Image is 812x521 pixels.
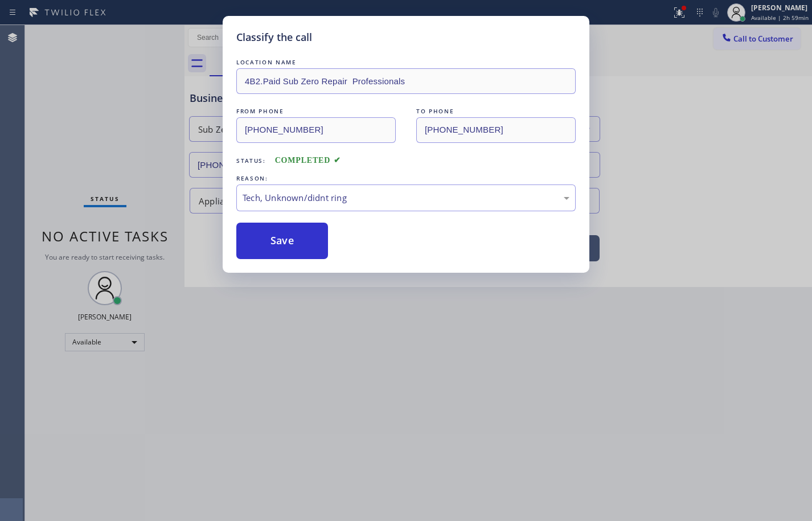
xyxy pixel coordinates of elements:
div: LOCATION NAME [236,56,576,68]
input: From phone [236,117,396,143]
div: Tech, Unknown/didnt ring [243,191,569,204]
div: REASON: [236,173,576,184]
div: TO PHONE [416,105,576,117]
button: Save [236,223,328,259]
div: FROM PHONE [236,105,396,117]
h5: Classify the call [236,30,312,45]
span: Status: [236,157,266,165]
span: COMPLETED [275,156,341,165]
input: To phone [416,117,576,143]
